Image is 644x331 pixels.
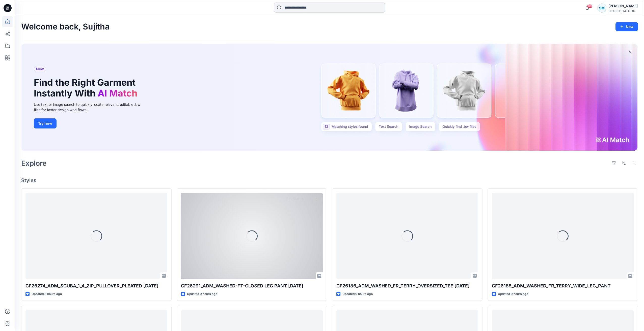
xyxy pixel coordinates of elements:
[336,282,478,289] p: CF26186_ADM_WASHED_FR_TERRY_OVERSIZED_TEE [DATE]
[597,4,606,13] div: SM
[492,282,634,289] p: CF26185_ADM_WASHED_FR_TERRY_WIDE_LEG_PANT
[21,22,110,31] h2: Welcome back, Sujitha
[187,291,217,297] p: Updated 9 hours ago
[498,291,528,297] p: Updated 9 hours ago
[34,77,140,99] h1: Find the Right Garment Instantly With
[98,88,137,99] span: AI Match
[21,177,638,183] h4: Styles
[342,291,373,297] p: Updated 9 hours ago
[25,282,167,289] p: CF26274_ADM_SCUBA_1_4_ZIP_PULLOVER_PLEATED [DATE]
[34,102,147,112] div: Use text or image search to quickly locate relevant, editable .bw files for faster design workflows.
[181,282,323,289] p: CF26291_ADM_WASHED-FT-CLOSED LEG PANT [DATE]
[608,9,638,13] div: CLASSIC_ATHLUX
[608,3,638,9] div: [PERSON_NAME]
[36,66,44,72] span: New
[587,4,593,8] span: 80
[615,22,638,31] button: New
[32,291,62,297] p: Updated 8 hours ago
[21,159,47,167] h2: Explore
[34,118,57,128] button: Try now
